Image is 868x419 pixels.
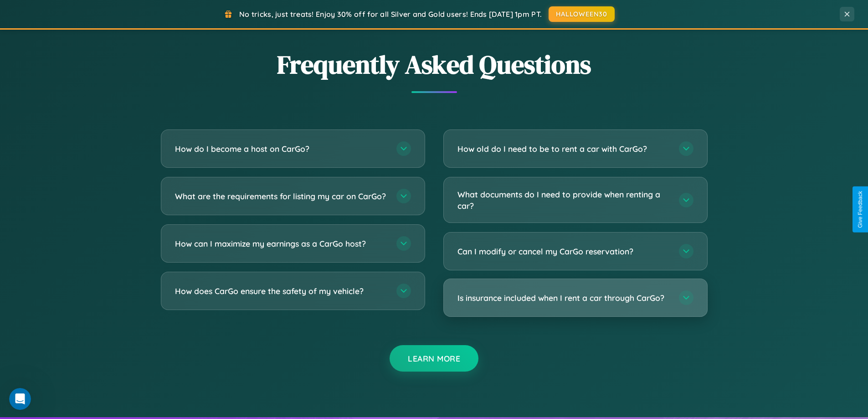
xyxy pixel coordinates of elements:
[175,143,387,155] h3: How do I become a host on CarGo?
[549,6,615,22] button: HALLOWEEN30
[175,191,387,202] h3: What are the requirements for listing my car on CarGo?
[857,191,863,228] div: Give Feedback
[457,143,670,155] h3: How old do I need to be to rent a car with CarGo?
[239,10,542,19] span: No tricks, just treats! Enjoy 30% off for all Silver and Gold users! Ends [DATE] 1pm PT.
[161,47,708,82] h2: Frequently Asked Questions
[457,189,670,211] h3: What documents do I need to provide when renting a car?
[9,388,31,410] iframe: Intercom live chat
[457,246,670,257] h3: Can I modify or cancel my CarGo reservation?
[175,285,387,297] h3: How does CarGo ensure the safety of my vehicle?
[390,345,478,372] button: Learn More
[175,238,387,249] h3: How can I maximize my earnings as a CarGo host?
[457,292,670,304] h3: Is insurance included when I rent a car through CarGo?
